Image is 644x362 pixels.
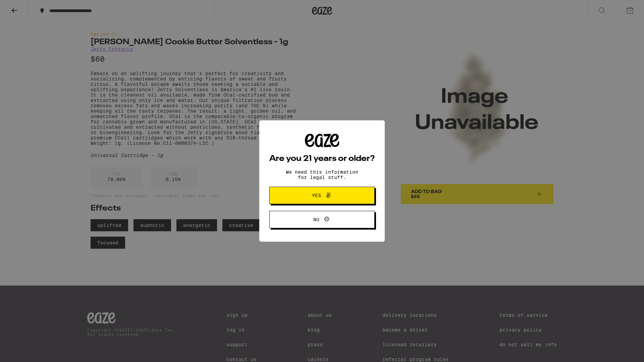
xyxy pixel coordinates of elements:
[280,169,364,180] p: We need this information for legal stuff.
[312,193,321,198] span: Yes
[313,217,319,222] span: No
[269,187,375,204] button: Yes
[269,155,375,163] h2: Are you 21 years or older?
[269,211,375,228] button: No
[602,342,637,359] iframe: Opens a widget where you can find more information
